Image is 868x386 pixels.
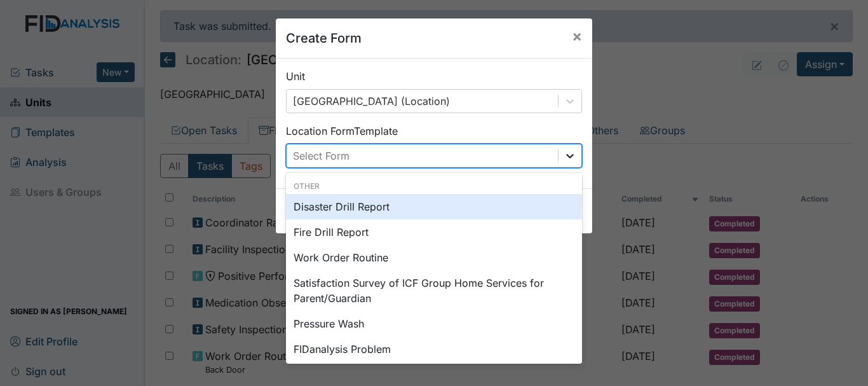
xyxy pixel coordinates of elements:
[286,181,582,192] div: Other
[286,69,305,84] label: Unit
[286,311,582,336] div: Pressure Wash
[562,18,592,54] button: Close
[286,245,582,270] div: Work Order Routine
[286,29,362,48] h5: Create Form
[286,270,582,311] div: Satisfaction Survey of ICF Group Home Services for Parent/Guardian
[286,194,582,219] div: Disaster Drill Report
[286,219,582,245] div: Fire Drill Report
[293,148,349,163] div: Select Form
[572,27,582,45] span: ×
[286,123,398,139] label: Location Form Template
[286,336,582,362] div: FIDanalysis Problem
[293,93,450,109] div: [GEOGRAPHIC_DATA] (Location)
